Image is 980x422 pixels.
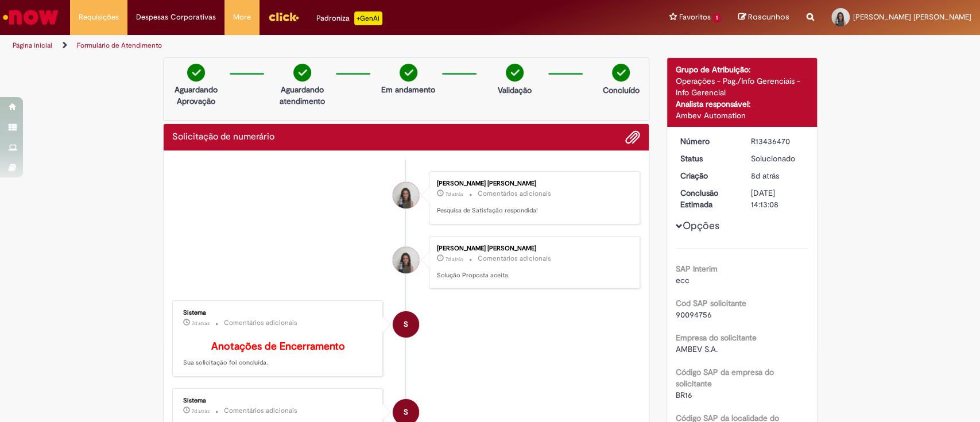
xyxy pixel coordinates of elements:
small: Comentários adicionais [478,189,551,199]
div: Marcella Heloise Damazio [393,247,419,273]
div: System [393,311,419,338]
p: Aguardando atendimento [274,84,330,107]
p: Em andamento [381,84,435,95]
a: Página inicial [13,41,52,50]
time: 21/08/2025 18:07:06 [446,255,463,262]
p: Validação [498,84,532,96]
span: 90094756 [676,309,712,320]
a: Rascunhos [738,12,789,23]
p: Pesquisa de Satisfação respondida! [437,206,628,215]
b: Cod SAP solicitante [676,298,746,308]
div: Operações - Pag./Info Gerenciais - Info Gerencial [676,75,808,98]
time: 21/08/2025 18:03:03 [192,320,210,327]
span: 1 [712,13,721,23]
dt: Status [672,153,742,164]
dt: Conclusão Estimada [672,187,742,210]
div: Sistema [183,397,374,404]
button: Adicionar anexos [625,130,640,145]
span: 7d atrás [446,191,463,198]
time: 21/08/2025 14:09:19 [751,171,779,181]
img: check-circle-green.png [400,64,417,82]
span: 7d atrás [192,408,210,415]
div: Padroniza [316,11,382,25]
div: R13436470 [751,135,804,147]
div: [DATE] 14:13:08 [751,187,804,210]
div: Marcella Heloise Damazio [393,182,419,208]
span: 8d atrás [751,171,779,181]
a: Formulário de Atendimento [77,41,162,50]
div: [PERSON_NAME] [PERSON_NAME] [437,180,628,187]
b: Empresa do solicitante [676,332,757,343]
div: Solucionado [751,153,804,164]
p: +GenAi [354,11,382,25]
small: Comentários adicionais [478,254,551,264]
b: SAP Interim [676,264,718,274]
span: Requisições [79,11,119,23]
img: check-circle-green.png [506,64,524,82]
div: Grupo de Atribuição: [676,64,808,75]
small: Comentários adicionais [224,318,297,328]
span: ecc [676,275,690,285]
img: check-circle-green.png [293,64,311,82]
span: Despesas Corporativas [136,11,216,23]
span: Favoritos [679,11,710,23]
b: Código SAP da empresa do solicitante [676,367,774,389]
img: click_logo_yellow_360x200.png [268,8,299,25]
img: ServiceNow [1,6,60,29]
time: 21/08/2025 18:03:01 [192,408,210,415]
div: Sistema [183,309,374,316]
img: check-circle-green.png [612,64,630,82]
span: S [404,311,408,338]
div: Ambev Automation [676,110,808,121]
span: BR16 [676,390,692,400]
span: AMBEV S.A. [676,344,718,354]
span: 7d atrás [192,320,210,327]
div: [PERSON_NAME] [PERSON_NAME] [437,245,628,252]
time: 21/08/2025 18:07:13 [446,191,463,198]
dt: Criação [672,170,742,181]
p: Concluído [602,84,639,96]
div: 21/08/2025 14:09:19 [751,170,804,181]
p: Aguardando Aprovação [168,84,224,107]
span: Rascunhos [748,11,789,22]
p: Solução Proposta aceita. [437,271,628,280]
p: Sua solicitação foi concluída. [183,341,374,367]
b: Anotações de Encerramento [211,340,345,353]
ul: Trilhas de página [9,35,645,56]
span: 7d atrás [446,255,463,262]
span: [PERSON_NAME] [PERSON_NAME] [853,12,971,22]
dt: Número [672,135,742,147]
small: Comentários adicionais [224,406,297,416]
div: Analista responsável: [676,98,808,110]
img: check-circle-green.png [187,64,205,82]
span: More [233,11,251,23]
h2: Solicitação de numerário Histórico de tíquete [172,132,274,142]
